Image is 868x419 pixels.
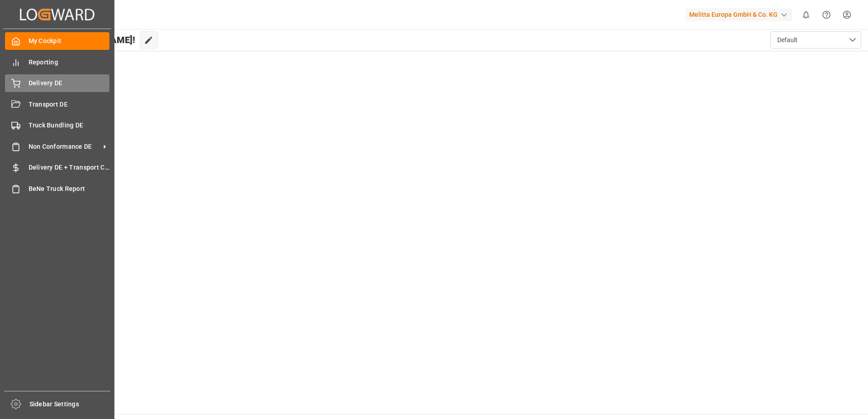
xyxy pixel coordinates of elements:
[5,95,109,113] a: Transport DE
[5,74,109,92] a: Delivery DE
[29,100,110,109] span: Transport DE
[29,58,110,67] span: Reporting
[29,184,110,194] span: BeNe Truck Report
[29,121,110,130] span: Truck Bundling DE
[30,400,111,409] span: Sidebar Settings
[38,31,135,49] span: Hello [PERSON_NAME]!
[29,142,100,151] span: Non Conformance DE
[29,78,110,88] span: Delivery DE
[777,35,798,45] span: Default
[29,36,110,46] span: My Cockpit
[5,180,109,197] a: BeNe Truck Report
[5,159,109,176] a: Delivery DE + Transport Cost
[5,117,109,134] a: Truck Bundling DE
[5,53,109,71] a: Reporting
[29,163,110,172] span: Delivery DE + Transport Cost
[5,32,109,50] a: My Cockpit
[770,31,861,49] button: open menu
